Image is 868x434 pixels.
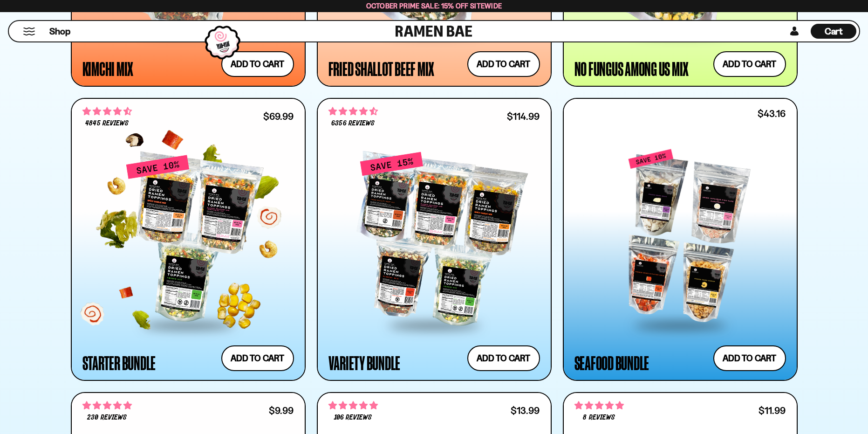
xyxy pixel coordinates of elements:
[825,26,843,37] span: Cart
[758,109,786,118] div: $43.16
[328,400,378,412] span: 4.91 stars
[583,414,615,421] span: 8 reviews
[82,60,134,77] div: Kimchi Mix
[328,60,435,77] div: Fried Shallot Beef Mix
[71,98,306,381] a: 4.71 stars 4845 reviews $69.99 Starter Bundle Add to cart
[87,414,126,421] span: 230 reviews
[263,112,294,121] div: $69.99
[328,105,378,117] span: 4.63 stars
[49,24,70,39] a: Shop
[82,354,156,371] div: Starter Bundle
[85,120,128,127] span: 4845 reviews
[82,400,132,412] span: 4.77 stars
[317,98,552,381] a: 4.63 stars 6356 reviews $114.99 Variety Bundle Add to cart
[713,345,786,371] button: Add to cart
[221,51,294,77] button: Add to cart
[221,345,294,371] button: Add to cart
[23,28,35,35] button: Mobile Menu Trigger
[467,345,540,371] button: Add to cart
[334,414,372,421] span: 106 reviews
[467,51,540,77] button: Add to cart
[574,60,689,77] div: No Fungus Among Us Mix
[328,354,401,371] div: Variety Bundle
[331,120,374,127] span: 6356 reviews
[811,21,856,41] div: Cart
[49,25,70,38] span: Shop
[574,400,624,412] span: 4.75 stars
[563,98,798,381] a: $43.16 Seafood Bundle Add to cart
[269,406,294,415] div: $9.99
[713,51,786,77] button: Add to cart
[511,406,540,415] div: $13.99
[82,105,132,117] span: 4.71 stars
[507,112,540,121] div: $114.99
[759,406,786,415] div: $11.99
[366,1,502,10] span: October Prime Sale: 15% off Sitewide
[574,354,649,371] div: Seafood Bundle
